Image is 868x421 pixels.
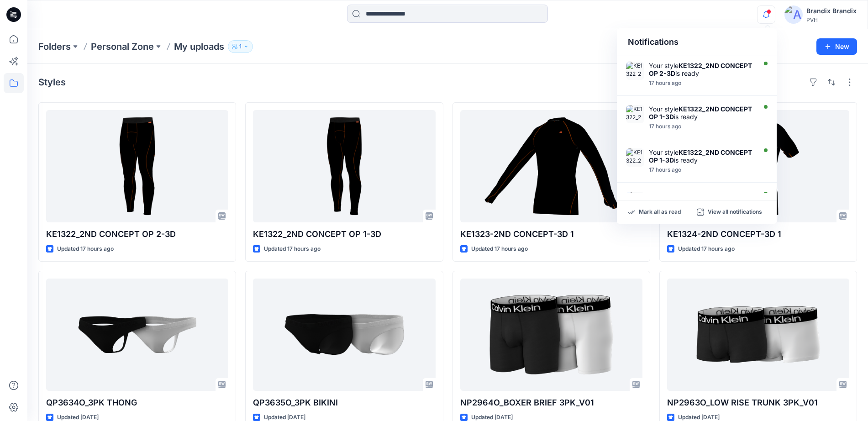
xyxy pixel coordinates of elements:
[626,192,644,210] img: KE1324-2ND CONCEPT-3D 1
[617,28,777,56] div: Notifications
[46,396,228,409] p: QP3634O_3PK THONG
[253,396,435,409] p: QP3635O_3PK BIKINI
[253,110,435,222] a: KE1322_2ND CONCEPT OP 1-3D
[460,396,642,409] p: NP2964O_BOXER BRIEF 3PK_V01
[806,16,857,23] div: PVH
[471,244,528,254] p: Updated 17 hours ago
[38,77,66,88] h4: Styles
[649,80,754,86] div: Monday, October 13, 2025 12:39
[626,62,644,80] img: KE1322_2ND CONCEPT OP 2-3D
[806,5,857,16] div: Brandix Brandix
[46,110,228,222] a: KE1322_2ND CONCEPT OP 2-3D
[816,38,857,55] button: New
[228,40,253,53] button: 1
[708,208,762,216] p: View all notifications
[649,105,754,121] div: Your style is ready
[639,208,681,216] p: Mark all as read
[649,123,754,130] div: Monday, October 13, 2025 12:35
[626,105,644,123] img: KE1322_2ND CONCEPT OP 1-3D
[649,192,754,207] div: Your style is ready
[667,279,849,391] a: NP2963O_LOW RISE TRUNK 3PK_V01
[460,110,642,222] a: KE1323-2ND CONCEPT-3D 1
[649,148,752,164] strong: KE1322_2ND CONCEPT OP 1-3D
[46,228,228,241] p: KE1322_2ND CONCEPT OP 2-3D
[649,192,719,207] strong: KE1324-2ND CONCEPT-3D 1
[38,40,71,53] a: Folders
[460,228,642,241] p: KE1323-2ND CONCEPT-3D 1
[649,105,752,121] strong: KE1322_2ND CONCEPT OP 1-3D
[678,244,735,254] p: Updated 17 hours ago
[253,279,435,391] a: QP3635O_3PK BIKINI
[649,62,752,77] strong: KE1322_2ND CONCEPT OP 2-3D
[264,244,321,254] p: Updated 17 hours ago
[649,167,754,173] div: Monday, October 13, 2025 12:30
[239,42,242,52] p: 1
[174,40,224,53] p: My uploads
[649,148,754,164] div: Your style is ready
[91,40,154,53] a: Personal Zone
[46,279,228,391] a: QP3634O_3PK THONG
[784,5,803,24] img: avatar
[626,148,644,167] img: KE1322_2ND CONCEPT OP 1-3D
[460,279,642,391] a: NP2964O_BOXER BRIEF 3PK_V01
[57,244,114,254] p: Updated 17 hours ago
[667,396,849,409] p: NP2963O_LOW RISE TRUNK 3PK_V01
[649,62,754,77] div: Your style is ready
[253,228,435,241] p: KE1322_2ND CONCEPT OP 1-3D
[667,228,849,241] p: KE1324-2ND CONCEPT-3D 1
